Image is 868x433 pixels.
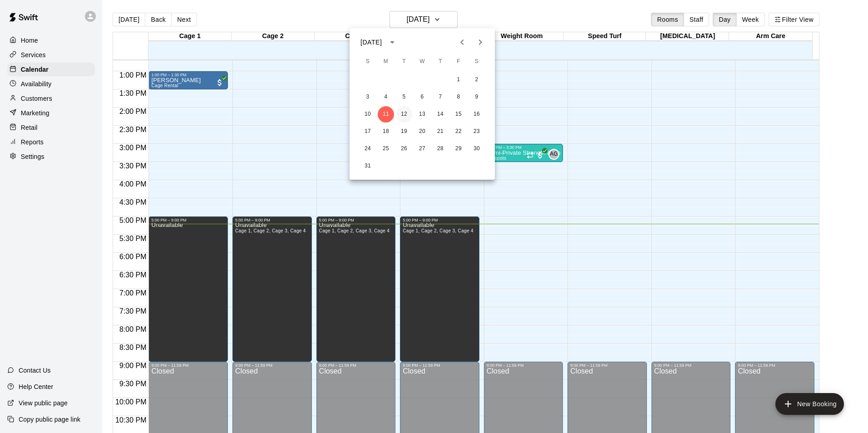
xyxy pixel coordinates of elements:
button: 7 [432,89,449,105]
span: Monday [378,53,394,71]
button: 1 [450,72,467,88]
button: 11 [378,106,394,123]
button: 31 [360,158,376,174]
button: 12 [396,106,412,123]
button: 15 [450,106,467,123]
button: 20 [414,123,430,140]
button: Previous month [453,33,471,51]
button: 26 [396,141,412,157]
button: 24 [360,141,376,157]
button: 13 [414,106,430,123]
button: 29 [450,141,467,157]
span: Thursday [432,53,449,71]
button: 8 [450,89,467,105]
button: 6 [414,89,430,105]
button: 19 [396,123,412,140]
button: 2 [469,72,485,88]
button: 28 [432,141,449,157]
div: [DATE] [360,38,382,47]
button: Next month [471,33,489,51]
button: 25 [378,141,394,157]
span: Sunday [360,53,376,71]
button: 14 [432,106,449,123]
button: 3 [360,89,376,105]
button: 23 [469,123,485,140]
button: 16 [469,106,485,123]
span: Wednesday [414,53,430,71]
button: 5 [396,89,412,105]
button: 27 [414,141,430,157]
button: 21 [432,123,449,140]
button: 17 [360,123,376,140]
button: 10 [360,106,376,123]
span: Saturday [469,53,485,71]
span: Friday [450,53,467,71]
button: 18 [378,123,394,140]
button: 22 [450,123,467,140]
span: Tuesday [396,53,412,71]
button: 30 [469,141,485,157]
button: 4 [378,89,394,105]
button: 9 [469,89,485,105]
button: calendar view is open, switch to year view [385,34,400,50]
